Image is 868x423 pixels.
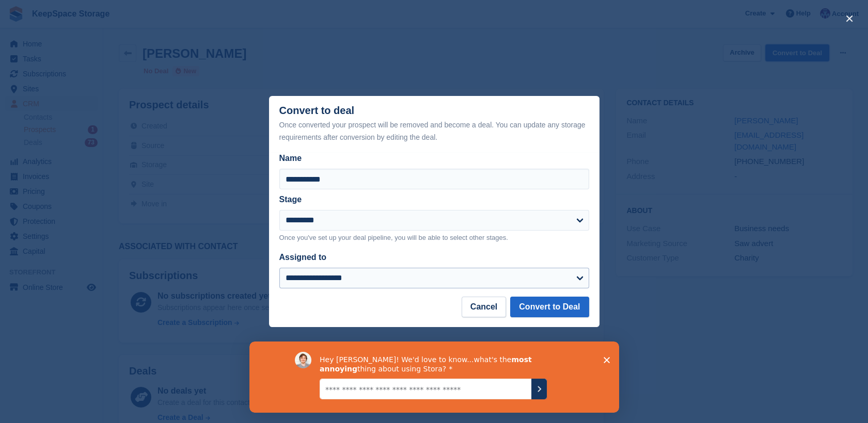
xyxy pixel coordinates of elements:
[249,341,619,413] iframe: Survey by David from Stora
[462,297,506,317] button: Cancel
[279,119,589,143] div: Once converted your prospect will be removed and become a deal. You can update any storage requir...
[279,105,589,143] div: Convert to deal
[279,253,327,262] label: Assigned to
[510,297,589,317] button: Convert to Deal
[279,152,589,165] label: Name
[279,195,302,204] label: Stage
[841,10,858,27] button: close
[279,233,589,243] p: Once you've set up your deal pipeline, you will be able to select other stages.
